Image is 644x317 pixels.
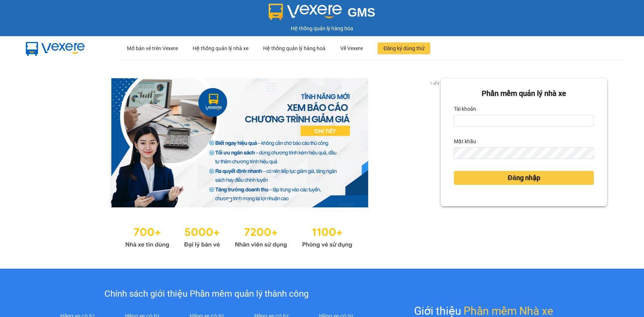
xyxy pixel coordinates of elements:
img: Statistics.png [125,222,352,250]
label: Tài khoản [454,103,476,115]
li: slide item 1 [228,199,231,201]
div: Hệ thống quản lý hàng hoá [263,37,326,60]
button: Đăng ký dùng thử [378,42,430,54]
div: Về Vexere [340,37,363,60]
li: slide item 2 [237,199,240,201]
button: next slide / item [430,78,441,207]
div: Hệ thống quản lý hàng hóa [2,24,642,32]
img: logo 2 [269,4,342,20]
li: slide item 3 [246,199,249,201]
span: Đăng nhập [508,173,540,183]
input: Mật khẩu [454,147,594,159]
div: Hệ thống quản lý nhà xe [193,37,248,60]
div: Phần mềm quản lý nhà xe [454,88,594,99]
span: Đăng ký dùng thử [383,44,424,52]
button: Đăng nhập [454,171,594,185]
button: previous slide / item [37,78,47,207]
p: 1 of 3 [428,78,441,88]
div: Mở bán vé trên Vexere [127,37,178,60]
label: Mật khẩu [454,135,476,147]
input: Tài khoản [454,115,594,127]
div: Chính sách giới thiệu Phần mềm quản lý thành công [45,287,368,301]
span: GMS [348,6,375,19]
a: GMS [269,11,375,17]
img: mbUUG5Q.png [18,36,92,61]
